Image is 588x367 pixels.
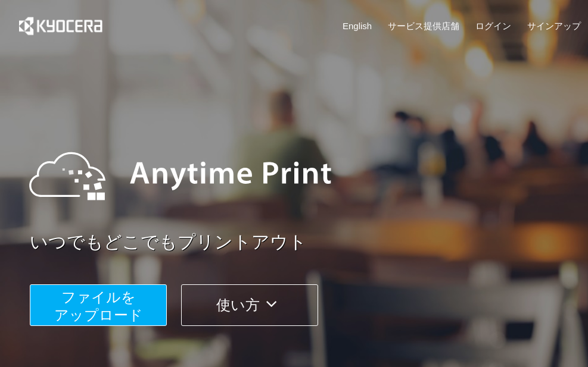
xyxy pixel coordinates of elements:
[343,20,372,32] a: English
[527,20,581,32] a: サインアップ
[30,230,588,255] a: いつでもどこでもプリントアウト
[181,284,318,326] button: 使い方
[388,20,459,32] a: サービス提供店舗
[475,20,511,32] a: ログイン
[54,289,143,323] span: ファイルを ​​アップロード
[30,284,167,326] button: ファイルを​​アップロード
